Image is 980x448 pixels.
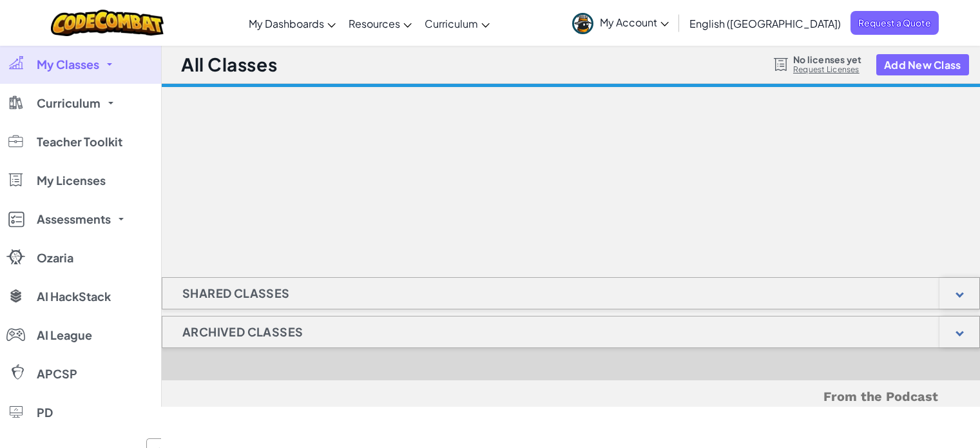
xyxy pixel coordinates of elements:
span: Assessments [37,213,111,225]
h1: Shared Classes [162,277,310,309]
span: Resources [349,17,400,30]
a: Resources [342,6,418,41]
span: My Account [600,15,669,29]
span: Teacher Toolkit [37,136,122,148]
a: Request a Quote [850,11,939,35]
span: My Licenses [37,175,106,186]
span: My Classes [37,59,99,70]
span: Curriculum [37,97,101,109]
button: Add New Class [876,54,969,75]
a: English ([GEOGRAPHIC_DATA]) [683,6,847,41]
span: Ozaria [37,252,73,264]
a: My Dashboards [242,6,342,41]
h1: Archived Classes [162,316,323,348]
img: avatar [572,13,593,34]
span: My Dashboards [249,17,324,30]
img: CodeCombat logo [51,10,164,36]
a: Curriculum [418,6,496,41]
span: English ([GEOGRAPHIC_DATA]) [689,17,841,30]
a: Request Licenses [793,64,861,75]
span: AI League [37,329,92,341]
h5: From the Podcast [204,387,938,407]
span: AI HackStack [37,291,111,302]
a: My Account [566,3,675,43]
span: Curriculum [425,17,478,30]
span: No licenses yet [793,54,861,64]
h1: All Classes [181,52,277,77]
